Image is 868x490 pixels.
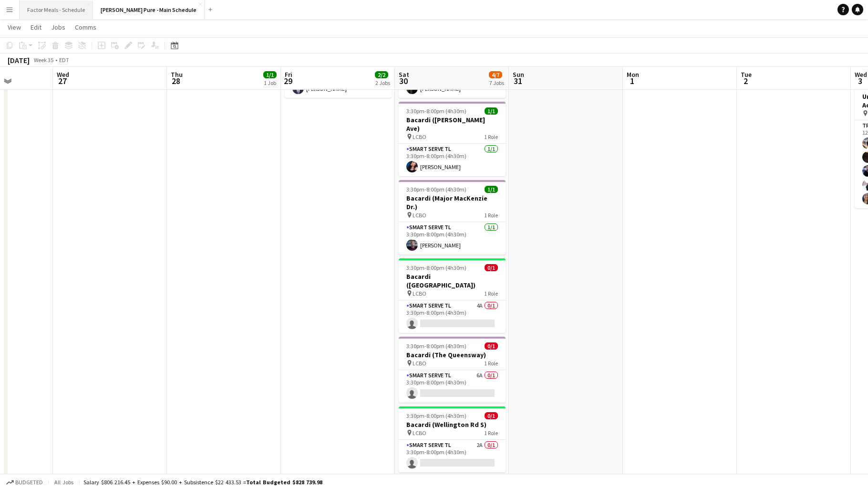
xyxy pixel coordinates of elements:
[27,21,45,33] a: Edit
[399,180,506,255] app-job-card: 3:30pm-8:00pm (4h30m)1/1Bacardi (Major MacKenzie Dr.) LCBO1 RoleSmart Serve TL1/13:30pm-8:00pm (4...
[406,186,466,193] span: 3:30pm-8:00pm (4h30m)
[513,70,524,79] span: Sun
[375,71,388,78] span: 2/2
[413,133,426,140] span: LCBO
[406,107,466,115] span: 3:30pm-8:00pm (4h30m)
[399,144,506,176] app-card-role: Smart Serve TL1/13:30pm-8:00pm (4h30m)[PERSON_NAME]
[399,272,506,289] h3: Bacardi ([GEOGRAPHIC_DATA])
[15,479,43,486] span: Budgeted
[399,116,506,133] h3: Bacardi ([PERSON_NAME] Ave)
[59,56,69,64] div: EDT
[8,23,21,32] span: View
[375,79,390,86] div: 2 Jobs
[52,479,75,486] span: All jobs
[485,412,498,419] span: 0/1
[75,23,96,32] span: Comms
[413,290,426,297] span: LCBO
[741,70,752,79] span: Tue
[853,75,867,86] span: 3
[399,102,506,176] app-job-card: 3:30pm-8:00pm (4h30m)1/1Bacardi ([PERSON_NAME] Ave) LCBO1 RoleSmart Serve TL1/13:30pm-8:00pm (4h3...
[399,222,506,255] app-card-role: Smart Serve TL1/13:30pm-8:00pm (4h30m)[PERSON_NAME]
[399,337,506,403] app-job-card: 3:30pm-8:00pm (4h30m)0/1Bacardi (The Queensway) LCBO1 RoleSmart Serve TL6A0/13:30pm-8:00pm (4h30m)
[485,186,498,193] span: 1/1
[283,75,292,86] span: 29
[399,420,506,429] h3: Bacardi (Wellington Rd S)
[57,70,69,79] span: Wed
[406,342,466,350] span: 3:30pm-8:00pm (4h30m)
[489,79,504,86] div: 7 Jobs
[399,406,506,472] app-job-card: 3:30pm-8:00pm (4h30m)0/1Bacardi (Wellington Rd S) LCBO1 RoleSmart Serve TL2A0/13:30pm-8:00pm (4h30m)
[485,107,498,115] span: 1/1
[8,55,30,65] div: [DATE]
[47,21,69,33] a: Jobs
[169,75,183,86] span: 28
[484,429,498,437] span: 1 Role
[399,300,506,333] app-card-role: Smart Serve TL4A0/13:30pm-8:00pm (4h30m)
[246,479,322,486] span: Total Budgeted $828 739.98
[484,290,498,297] span: 1 Role
[484,212,498,219] span: 1 Role
[55,75,69,86] span: 27
[413,212,426,219] span: LCBO
[5,477,44,488] button: Budgeted
[263,71,277,78] span: 1/1
[399,351,506,359] h3: Bacardi (The Queensway)
[489,71,502,78] span: 4/7
[627,70,639,79] span: Mon
[484,360,498,367] span: 1 Role
[83,479,322,486] div: Salary $806 216.45 + Expenses $90.00 + Subsistence $22 433.53 =
[399,194,506,211] h3: Bacardi (Major MacKenzie Dr.)
[406,412,466,419] span: 3:30pm-8:00pm (4h30m)
[739,75,752,86] span: 2
[406,264,466,271] span: 3:30pm-8:00pm (4h30m)
[171,70,183,79] span: Thu
[413,429,426,437] span: LCBO
[399,258,506,333] app-job-card: 3:30pm-8:00pm (4h30m)0/1Bacardi ([GEOGRAPHIC_DATA]) LCBO1 RoleSmart Serve TL4A0/13:30pm-8:00pm (4...
[93,0,205,19] button: [PERSON_NAME] Pure - Main Schedule
[511,75,524,86] span: 31
[625,75,639,86] span: 1
[413,360,426,367] span: LCBO
[51,23,65,32] span: Jobs
[399,440,506,472] app-card-role: Smart Serve TL2A0/13:30pm-8:00pm (4h30m)
[397,75,409,86] span: 30
[31,56,55,64] span: Week 35
[855,70,867,79] span: Wed
[31,23,41,32] span: Edit
[264,79,276,86] div: 1 Job
[399,370,506,403] app-card-role: Smart Serve TL6A0/13:30pm-8:00pm (4h30m)
[285,70,292,79] span: Fri
[4,21,25,33] a: View
[485,342,498,350] span: 0/1
[484,133,498,140] span: 1 Role
[71,21,100,33] a: Comms
[20,0,93,19] button: Factor Meals - Schedule
[399,70,409,79] span: Sat
[485,264,498,271] span: 0/1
